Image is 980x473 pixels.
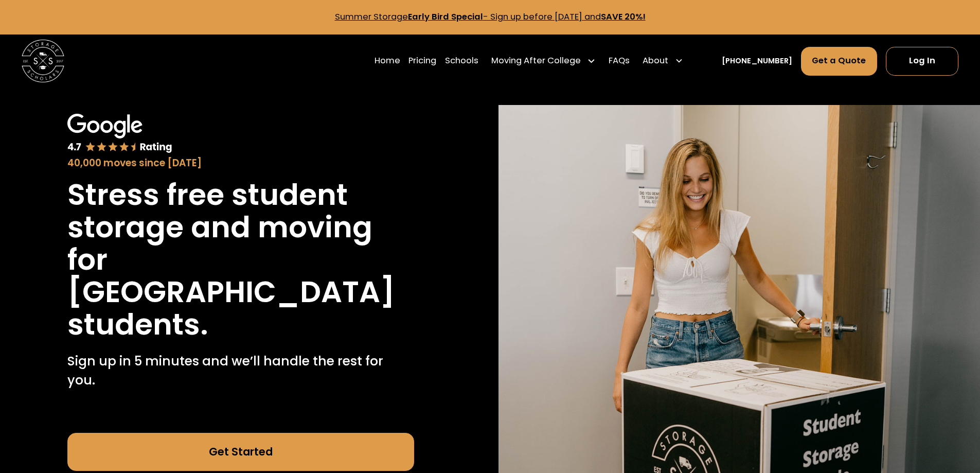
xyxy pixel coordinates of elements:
[375,46,400,76] a: Home
[408,11,483,23] strong: Early Bird Special
[67,352,414,390] p: Sign up in 5 minutes and we’ll handle the rest for you.
[67,308,208,341] h1: students.
[609,46,630,76] a: FAQs
[487,46,600,76] div: Moving After College
[601,11,646,23] strong: SAVE 20%!
[445,46,478,76] a: Schools
[643,55,668,67] div: About
[67,179,414,276] h1: Stress free student storage and moving for
[638,46,688,76] div: About
[67,433,414,471] a: Get Started
[67,276,395,308] h1: [GEOGRAPHIC_DATA]
[67,114,172,154] img: Google 4.7 star rating
[886,47,958,76] a: Log In
[722,56,792,67] a: [PHONE_NUMBER]
[491,55,581,67] div: Moving After College
[408,46,436,76] a: Pricing
[335,11,646,23] a: Summer StorageEarly Bird Special- Sign up before [DATE] andSAVE 20%!
[801,47,878,76] a: Get a Quote
[67,156,414,170] div: 40,000 moves since [DATE]
[22,40,64,82] img: Storage Scholars main logo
